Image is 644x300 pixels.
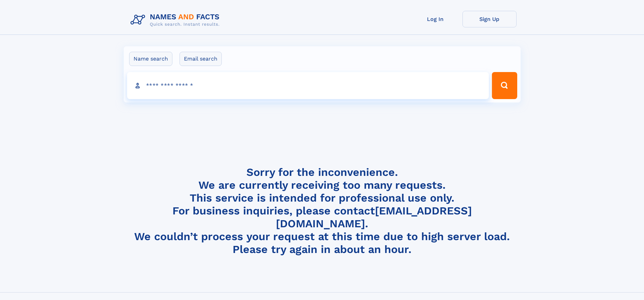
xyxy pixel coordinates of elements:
[276,204,472,230] a: [EMAIL_ADDRESS][DOMAIN_NAME]
[180,52,222,66] label: Email search
[128,11,225,29] img: Logo Names and Facts
[408,11,462,27] a: Log In
[492,72,517,99] button: Search Button
[127,72,489,99] input: search input
[128,166,517,256] h4: Sorry for the inconvenience. We are currently receiving too many requests. This service is intend...
[462,11,517,27] a: Sign Up
[129,52,172,66] label: Name search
